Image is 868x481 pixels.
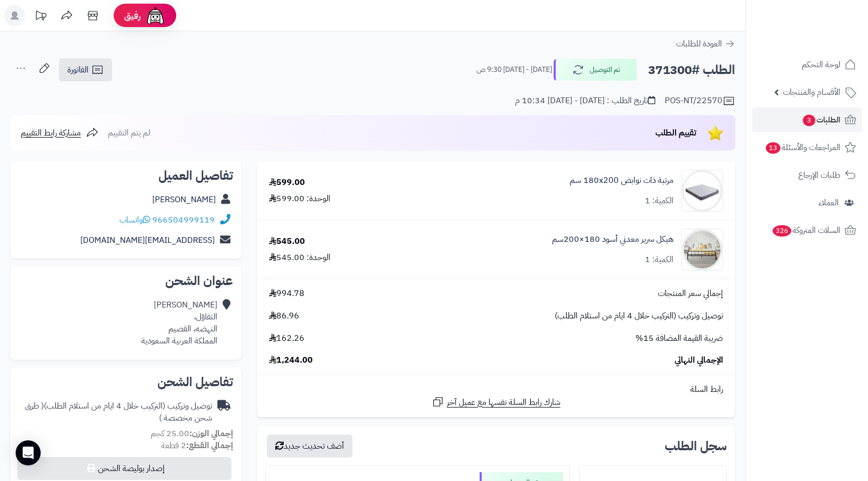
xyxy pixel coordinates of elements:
span: الأقسام والمنتجات [783,85,840,100]
div: رابط السلة [261,384,731,396]
a: [PERSON_NAME] [152,193,216,206]
a: شارك رابط السلة نفسها مع عميل آخر [432,396,560,409]
span: المراجعات والأسئلة [765,140,840,155]
img: 1702708315-RS-09-90x90.jpg [682,170,723,212]
a: طلبات الإرجاع [752,163,862,188]
span: شارك رابط السلة نفسها مع عميل آخر [447,397,560,409]
span: 994.78 [269,288,304,300]
a: السلات المتروكة326 [752,218,862,243]
span: 3 [802,114,815,126]
a: 966504999119 [152,214,215,226]
span: طلبات الإرجاع [798,168,840,182]
div: الكمية: 1 [645,254,674,266]
span: تقييم الطلب [655,127,696,139]
div: POS-NT/22570 [665,95,735,107]
small: 25.00 كجم [151,427,233,440]
h2: الطلب #371300 [648,59,735,81]
div: الكمية: 1 [645,195,674,207]
small: 2 قطعة [161,439,233,452]
h2: تفاصيل الشحن [19,376,233,388]
div: الوحدة: 545.00 [269,252,331,264]
span: 86.96 [269,310,299,322]
div: توصيل وتركيب (التركيب خلال 4 ايام من استلام الطلب) [19,400,212,424]
span: العملاء [818,195,839,210]
img: ai-face.png [145,5,166,26]
span: رفيق [124,9,141,22]
span: الإجمالي النهائي [675,354,723,366]
button: إصدار بوليصة الشحن [17,457,231,480]
h3: سجل الطلب [665,440,727,452]
h2: تفاصيل العميل [19,169,233,182]
img: logo-2.png [797,20,858,42]
a: الفاتورة [59,58,112,81]
img: 1754548507-110101050033-90x90.jpg [682,229,723,270]
a: المراجعات والأسئلة13 [752,135,862,160]
strong: إجمالي الوزن: [189,427,233,440]
div: 599.00 [269,177,305,189]
a: العملاء [752,190,862,215]
span: 162.26 [269,332,304,344]
a: تحديثات المنصة [28,5,54,29]
span: السلات المتروكة [772,223,840,238]
h2: عنوان الشحن [19,275,233,287]
span: 1,244.00 [269,354,313,366]
a: [EMAIL_ADDRESS][DOMAIN_NAME] [80,234,215,246]
small: [DATE] - [DATE] 9:30 ص [476,65,552,75]
div: تاريخ الطلب : [DATE] - [DATE] 10:34 م [515,95,655,107]
span: ( طرق شحن مخصصة ) [25,400,212,424]
span: إجمالي سعر المنتجات [658,288,723,300]
span: لم يتم التقييم [108,127,150,139]
span: ضريبة القيمة المضافة 15% [635,332,723,344]
div: [PERSON_NAME] التفاؤل، النهضه، القصيم المملكة العربية السعودية [141,299,217,347]
div: Open Intercom Messenger [16,440,41,465]
a: مرتبة ذات نوابض 180x200 سم [570,175,674,187]
a: واتساب [119,214,150,226]
span: 326 [772,225,792,237]
a: لوحة التحكم [752,52,862,77]
span: الطلبات [802,113,840,127]
a: الطلبات3 [752,107,862,132]
span: مشاركة رابط التقييم [21,127,81,139]
span: الفاتورة [67,64,89,76]
strong: إجمالي القطع: [186,439,233,452]
span: العودة للطلبات [676,38,722,50]
button: تم التوصيل [554,59,637,81]
a: مشاركة رابط التقييم [21,127,99,139]
a: العودة للطلبات [676,38,735,50]
button: أضف تحديث جديد [267,435,352,458]
span: توصيل وتركيب (التركيب خلال 4 ايام من استلام الطلب) [555,310,723,322]
a: هيكل سرير معدني أسود 180×200سم [552,233,674,245]
span: 13 [765,142,780,154]
div: 545.00 [269,236,305,248]
span: لوحة التحكم [802,57,840,72]
div: الوحدة: 599.00 [269,193,331,205]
